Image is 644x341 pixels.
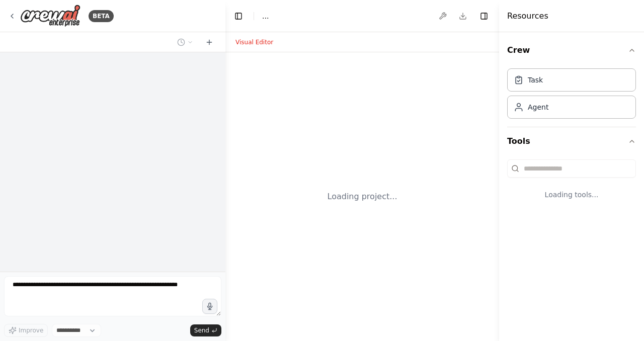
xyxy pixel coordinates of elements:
[328,191,397,203] div: Loading project...
[507,127,636,155] button: Tools
[89,10,114,22] div: BETA
[173,36,197,48] button: Switch to previous chat
[202,299,217,314] button: Click to speak your automation idea
[262,11,269,21] nav: breadcrumb
[477,9,491,23] button: Hide right sidebar
[262,11,269,21] span: ...
[229,36,279,48] button: Visual Editor
[20,5,80,27] img: Logo
[528,75,543,85] div: Task
[507,182,636,208] div: Loading tools...
[507,36,636,64] button: Crew
[194,326,209,334] span: Send
[507,10,548,22] h4: Resources
[507,64,636,127] div: Crew
[507,155,636,216] div: Tools
[231,9,246,23] button: Hide left sidebar
[528,102,548,112] div: Agent
[201,36,217,48] button: Start a new chat
[19,326,43,334] span: Improve
[190,324,221,336] button: Send
[4,324,48,337] button: Improve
